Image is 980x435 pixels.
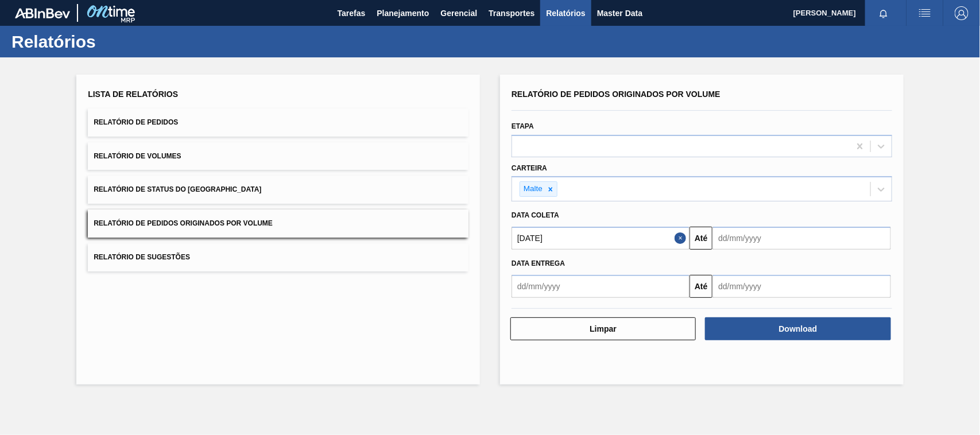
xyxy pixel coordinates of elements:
[11,35,215,48] h1: Relatórios
[512,164,547,172] label: Carteira
[690,227,712,250] button: Até
[955,6,969,20] img: Logout
[512,227,690,250] input: dd/mm/yyyy
[94,219,273,227] span: Relatório de Pedidos Originados por Volume
[88,108,468,137] button: Relatório de Pedidos
[94,152,181,160] span: Relatório de Volumes
[512,275,690,298] input: dd/mm/yyyy
[489,6,534,20] span: Transportes
[918,6,932,20] img: userActions
[520,182,544,196] div: Malte
[512,259,565,267] span: Data entrega
[675,227,690,250] button: Close
[705,317,890,340] button: Download
[88,90,178,99] span: Lista de Relatórios
[597,6,642,20] span: Master Data
[712,275,890,298] input: dd/mm/yyyy
[690,275,712,298] button: Até
[94,253,190,261] span: Relatório de Sugestões
[88,176,468,204] button: Relatório de Status do [GEOGRAPHIC_DATA]
[88,243,468,271] button: Relatório de Sugestões
[512,122,534,130] label: Etapa
[441,6,478,20] span: Gerencial
[15,8,70,18] img: TNhmsLtSVTkK8tSr43FrP2fwEKptu5GPRR3wAAAABJRU5ErkJggg==
[88,209,468,238] button: Relatório de Pedidos Originados por Volume
[88,142,468,170] button: Relatório de Volumes
[512,211,559,219] span: Data coleta
[94,118,178,126] span: Relatório de Pedidos
[338,6,366,20] span: Tarefas
[865,5,902,21] button: Notificações
[546,6,585,20] span: Relatórios
[510,317,696,340] button: Limpar
[377,6,429,20] span: Planejamento
[94,185,261,193] span: Relatório de Status do [GEOGRAPHIC_DATA]
[512,90,721,99] span: Relatório de Pedidos Originados por Volume
[712,227,890,250] input: dd/mm/yyyy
